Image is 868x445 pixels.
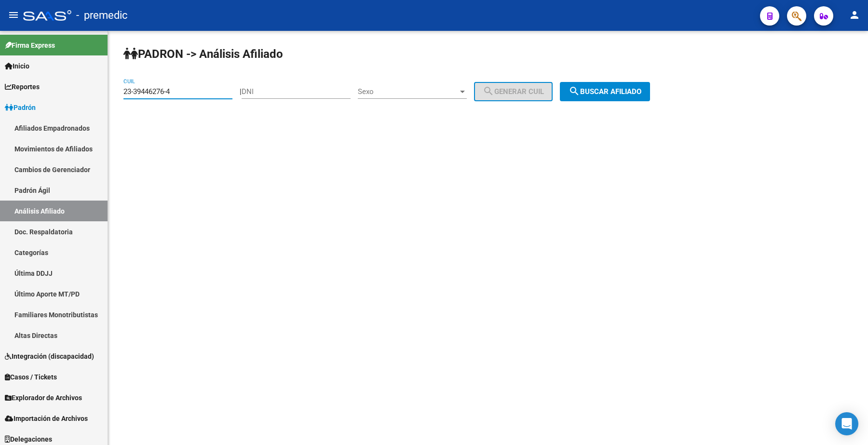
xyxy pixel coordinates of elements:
mat-icon: menu [8,9,19,21]
span: Sexo [358,87,458,96]
strong: PADRON -> Análisis Afiliado [123,47,283,61]
button: Generar CUIL [474,82,553,101]
span: Explorador de Archivos [5,392,82,403]
span: - premedic [76,5,128,26]
mat-icon: person [849,9,860,21]
span: Generar CUIL [483,87,544,96]
span: Inicio [5,61,29,71]
span: Importación de Archivos [5,413,88,424]
mat-icon: search [569,85,580,97]
span: Padrón [5,102,36,113]
span: Buscar afiliado [569,87,641,96]
span: Casos / Tickets [5,372,57,382]
mat-icon: search [483,85,494,97]
span: Delegaciones [5,434,52,445]
button: Buscar afiliado [560,82,650,101]
span: Reportes [5,81,40,92]
div: | [240,87,560,96]
span: Integración (discapacidad) [5,351,94,362]
div: Open Intercom Messenger [835,412,858,435]
span: Firma Express [5,40,55,51]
